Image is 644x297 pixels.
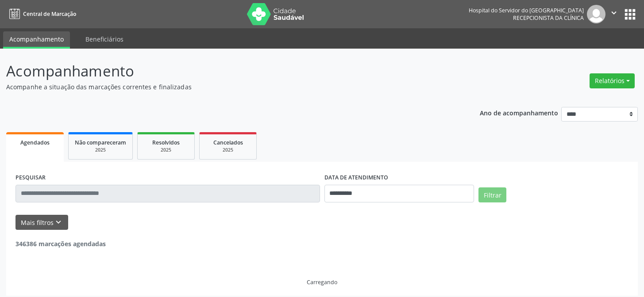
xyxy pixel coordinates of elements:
[3,31,70,49] a: Acompanhamento
[144,147,188,153] div: 2025
[152,139,180,146] span: Resolvidos
[20,139,50,146] span: Agendados
[23,10,76,18] span: Central de Marcação
[75,147,126,153] div: 2025
[15,215,68,230] button: Mais filtroskeyboard_arrow_down
[6,60,448,82] p: Acompanhamento
[469,7,584,14] div: Hospital do Servidor do [GEOGRAPHIC_DATA]
[307,278,337,286] div: Carregando
[75,139,126,146] span: Não compareceram
[587,5,605,23] img: img
[324,171,388,185] label: DATA DE ATENDIMENTO
[15,171,46,185] label: PESQUISAR
[54,217,63,227] i: keyboard_arrow_down
[590,73,635,88] button: Relatórios
[6,7,76,21] a: Central de Marcação
[622,7,638,22] button: apps
[513,14,584,22] span: Recepcionista da clínica
[79,31,130,47] a: Beneficiários
[15,240,106,248] strong: 346386 marcações agendadas
[478,187,506,202] button: Filtrar
[480,107,558,118] p: Ano de acompanhamento
[213,139,243,146] span: Cancelados
[6,82,448,91] p: Acompanhe a situação das marcações correntes e finalizadas
[605,5,622,23] button: 
[609,8,619,18] i: 
[206,147,250,153] div: 2025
